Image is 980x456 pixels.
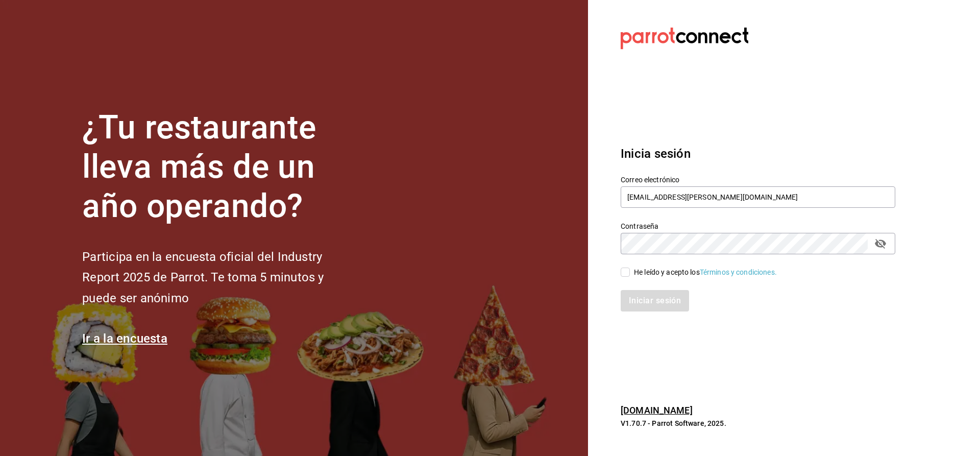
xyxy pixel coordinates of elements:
[621,405,693,416] a: [DOMAIN_NAME]
[700,268,777,276] a: Términos y condiciones.
[82,247,358,309] h2: Participa en la encuesta oficial del Industry Report 2025 de Parrot. Te toma 5 minutos y puede se...
[621,186,895,208] input: Ingresa tu correo electrónico
[621,223,895,230] label: Contraseña
[621,145,895,163] h3: Inicia sesión
[621,176,895,183] label: Correo electrónico
[621,418,895,428] p: V1.70.7 - Parrot Software, 2025.
[634,267,777,278] div: He leído y acepto los
[872,235,889,252] button: passwordField
[82,331,167,346] a: Ir a la encuesta
[82,108,358,226] h1: ¿Tu restaurante lleva más de un año operando?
